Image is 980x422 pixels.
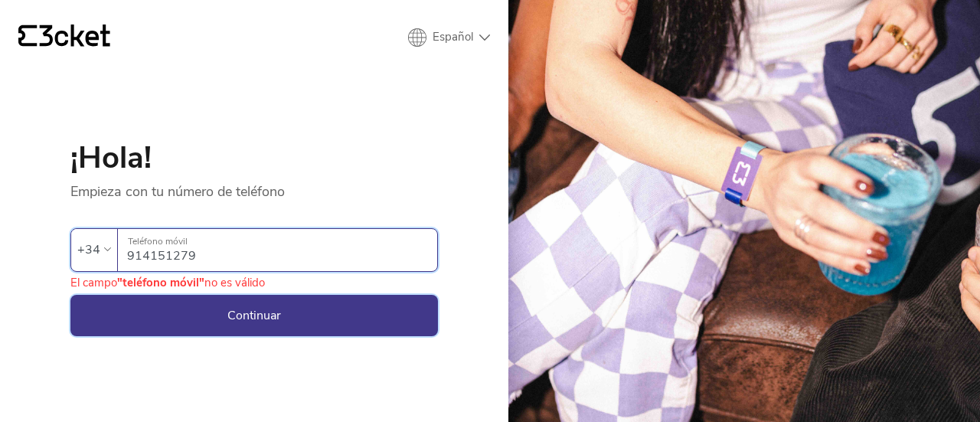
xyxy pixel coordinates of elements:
[70,295,438,336] button: Continuar
[127,229,437,271] input: Teléfono móvil
[117,275,204,290] b: "teléfono móvil"
[118,229,437,254] label: Teléfono móvil
[18,25,37,47] g: {' '}
[70,275,265,290] div: El campo no es válido
[70,142,438,173] h1: ¡Hola!
[77,238,100,261] div: +34
[70,173,438,201] p: Empieza con tu número de teléfono
[18,25,110,51] a: {' '}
